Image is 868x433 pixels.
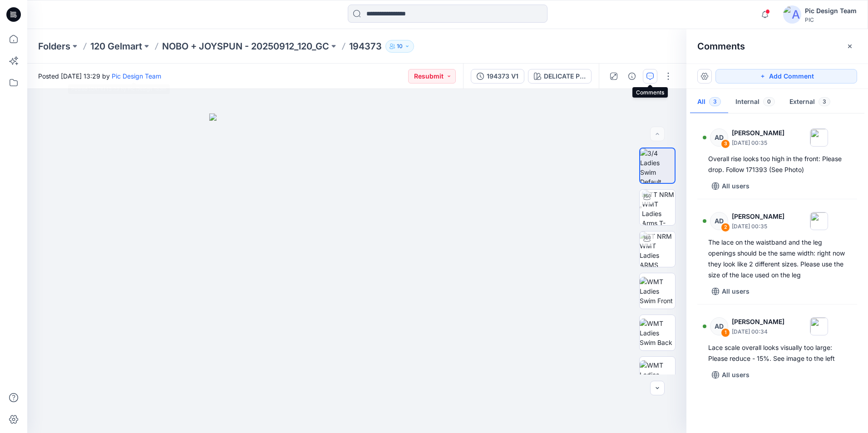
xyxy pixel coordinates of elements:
[625,69,639,84] button: Details
[640,319,675,347] img: WMT Ladies Swim Back
[640,360,675,389] img: WMT Ladies Swim Left
[805,16,857,23] div: PIC
[640,277,675,305] img: WMT Ladies Swim Front
[90,40,142,53] a: 120 Gelmart
[349,40,382,53] p: 194373
[471,69,524,84] button: 194373 V1
[732,138,784,148] p: [DATE] 00:35
[763,97,775,106] span: 0
[722,181,750,192] p: All users
[642,190,675,225] img: TT NRM WMT Ladies Arms T-POSE
[38,40,70,53] a: Folders
[715,69,857,84] button: Add Comment
[708,284,753,299] button: All users
[783,5,801,24] img: avatar
[721,223,730,232] div: 2
[710,212,728,230] div: AD
[112,72,161,80] a: Pic Design Team
[805,5,857,16] div: Pic Design Team
[709,97,721,106] span: 3
[732,222,784,231] p: [DATE] 00:35
[209,113,504,433] img: eyJhbGciOiJIUzI1NiIsImtpZCI6IjAiLCJzbHQiOiJzZXMiLCJ0eXAiOiJKV1QifQ.eyJkYXRhIjp7InR5cGUiOiJzdG9yYW...
[721,328,730,337] div: 1
[690,91,728,114] button: All
[640,231,675,267] img: TT NRM WMT Ladies ARMS DOWN
[732,316,784,327] p: [PERSON_NAME]
[385,40,414,53] button: 10
[708,153,846,175] div: Overall rise looks too high in the front: Please drop. Follow 171393 (See Photo)
[487,71,518,81] div: 194373 V1
[728,91,782,114] button: Internal
[544,71,586,81] div: DELICATE PINK
[710,128,728,147] div: AD
[528,69,592,84] button: DELICATE PINK
[722,369,750,380] p: All users
[721,139,730,148] div: 3
[708,179,753,193] button: All users
[697,41,745,52] h2: Comments
[640,148,675,183] img: 3/4 Ladies Swim Default
[38,71,161,81] span: Posted [DATE] 13:29 by
[708,368,753,382] button: All users
[397,41,403,51] p: 10
[732,128,784,138] p: [PERSON_NAME]
[732,327,784,336] p: [DATE] 00:34
[819,97,830,106] span: 3
[722,286,750,297] p: All users
[708,237,846,280] div: The lace on the waistband and the leg openings should be the same width: right now they look like...
[708,342,846,364] div: Lace scale overall looks visually too large: Please reduce - 15%. See image to the left
[162,40,329,53] a: NOBO + JOYSPUN - 20250912_120_GC
[710,317,728,335] div: AD
[782,91,838,114] button: External
[732,211,784,222] p: [PERSON_NAME]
